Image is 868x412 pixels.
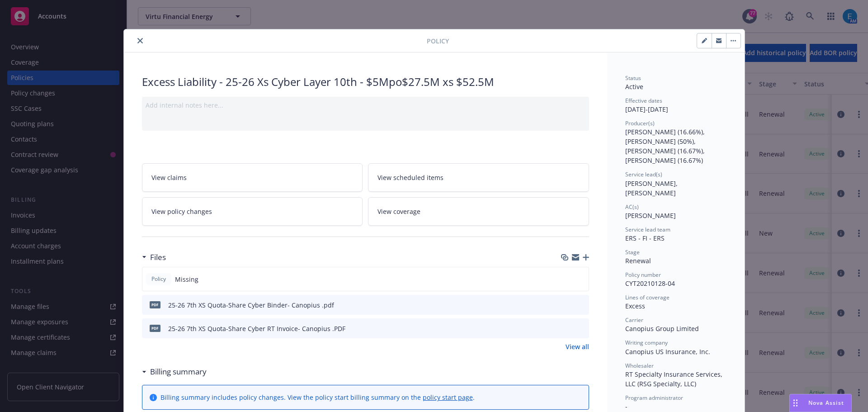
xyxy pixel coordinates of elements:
[625,203,639,211] span: AC(s)
[625,170,662,178] span: Service lead(s)
[625,339,668,346] span: Writing company
[577,324,585,333] button: preview file
[563,300,570,310] button: download file
[625,97,662,104] span: Effective dates
[168,300,334,310] div: 25-26 7th XS Quota-Share Cyber Binder- Canopius .pdf
[625,97,726,114] div: [DATE] - [DATE]
[142,366,207,378] div: Billing summary
[563,324,570,333] button: download file
[625,256,651,265] span: Renewal
[368,197,589,226] a: View coverage
[625,279,675,288] span: CYT20210128-04
[377,173,443,182] span: View scheduled items
[423,393,473,402] a: policy start page
[625,316,643,324] span: Carrier
[625,119,655,127] span: Producer(s)
[150,366,207,378] h3: Billing summary
[142,197,363,226] a: View policy changes
[625,74,641,82] span: Status
[175,275,198,284] span: Missing
[790,394,801,412] div: Drag to move
[142,74,589,90] div: Excess Liability - 25-26 Xs Cyber Layer 10th - $5Mpo$27.5M xs $52.5M
[160,393,475,402] div: Billing summary includes policy changes. View the policy start billing summary on the .
[150,251,166,263] h3: Files
[625,179,679,197] span: [PERSON_NAME], [PERSON_NAME]
[808,399,844,407] span: Nova Assist
[427,36,449,46] span: Policy
[625,271,661,279] span: Policy number
[151,207,212,216] span: View policy changes
[577,300,585,310] button: preview file
[625,362,654,369] span: Wholesaler
[625,302,645,310] span: Excess
[150,301,160,308] span: pdf
[566,342,589,351] a: View all
[625,347,710,356] span: Canopius US Insurance, Inc.
[625,234,665,242] span: ERS - FI - ERS
[151,173,187,182] span: View claims
[625,226,670,233] span: Service lead team
[625,82,643,91] span: Active
[142,163,363,192] a: View claims
[625,128,707,165] span: [PERSON_NAME] (16.66%), [PERSON_NAME] (50%), [PERSON_NAME] (16.67%), [PERSON_NAME] (16.67%)
[625,324,699,333] span: Canopius Group Limited
[142,251,166,263] div: Files
[150,275,168,283] span: Policy
[789,394,852,412] button: Nova Assist
[150,325,160,331] span: PDF
[135,35,146,46] button: close
[625,294,670,301] span: Lines of coverage
[377,207,420,216] span: View coverage
[368,163,589,192] a: View scheduled items
[168,324,345,333] div: 25-26 7th XS Quota-Share Cyber RT Invoice- Canopius .PDF
[625,211,676,220] span: [PERSON_NAME]
[625,370,724,388] span: RT Specialty Insurance Services, LLC (RSG Specialty, LLC)
[625,402,627,411] span: -
[146,100,585,110] div: Add internal notes here...
[625,394,683,402] span: Program administrator
[625,248,640,256] span: Stage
